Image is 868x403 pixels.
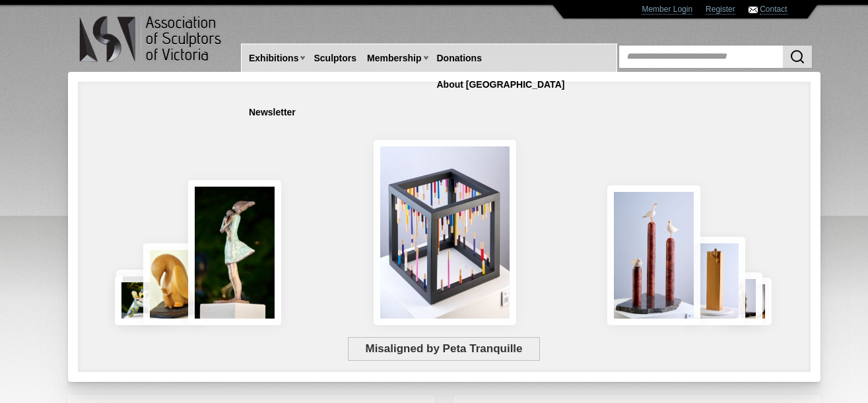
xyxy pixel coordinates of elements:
[432,73,570,97] a: About [GEOGRAPHIC_DATA]
[308,46,362,71] a: Sculptors
[79,13,224,65] img: logo.png
[432,46,487,71] a: Donations
[749,7,758,13] img: Contact ASV
[760,5,787,15] a: Contact
[188,180,282,325] img: Connection
[362,46,426,71] a: Membership
[789,49,805,65] img: Search
[685,237,745,325] img: Little Frog. Big Climb
[642,5,692,15] a: Member Login
[348,337,540,361] span: Misaligned by Peta Tranquille
[607,185,700,325] img: Rising Tides
[244,100,301,125] a: Newsletter
[244,46,304,71] a: Exhibitions
[706,5,735,15] a: Register
[374,140,516,325] img: Misaligned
